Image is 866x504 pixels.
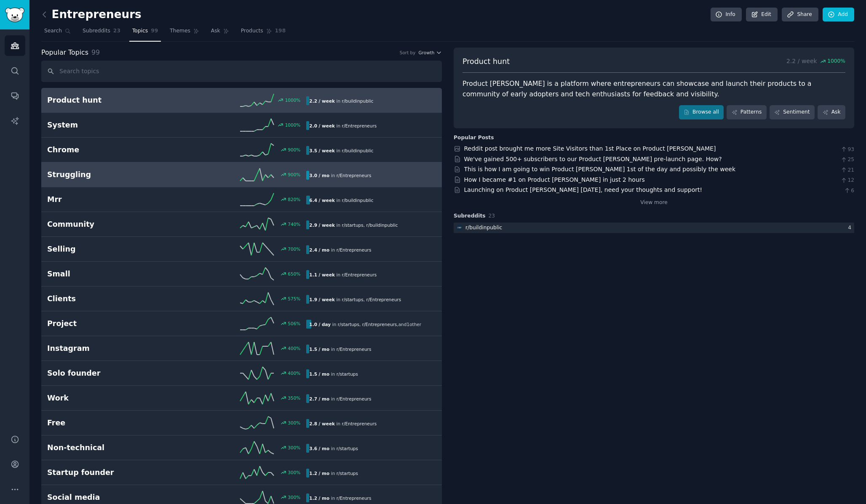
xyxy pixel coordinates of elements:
[47,194,177,205] h2: Mrr
[782,8,818,22] a: Share
[288,196,300,202] div: 820 %
[464,176,645,183] a: How I became #1 on Product [PERSON_NAME] in just 2 hours
[91,48,100,56] span: 99
[840,146,854,154] span: 93
[464,186,703,193] a: Launching on Product [PERSON_NAME] [DATE], need your thoughts and support!
[288,345,300,351] div: 400 %
[337,396,372,401] span: r/ Entrepreneurs
[288,147,300,153] div: 900 %
[397,322,398,327] span: ,
[454,223,854,233] a: buildinpublicr/buildinpublic4
[41,311,442,336] a: Project506%1.0 / dayin r/startups,r/Entrepreneurs,and1other
[309,123,335,128] b: 2.0 / week
[366,223,398,228] span: r/ buildinpublic
[342,198,374,203] span: r/ buildinpublic
[454,134,494,142] div: Popular Posts
[364,297,365,302] span: ,
[47,492,177,503] h2: Social media
[47,368,177,379] h2: Solo founder
[285,122,301,128] div: 1000 %
[840,177,854,184] span: 12
[306,245,374,254] div: in
[309,446,329,451] b: 3.6 / mo
[309,173,329,178] b: 3.0 / mo
[309,371,329,377] b: 1.5 / mo
[359,322,361,327] span: ,
[288,395,300,401] div: 350 %
[47,244,177,255] h2: Selling
[309,98,335,103] b: 2.2 / week
[309,223,335,228] b: 2.9 / week
[167,24,202,42] a: Themes
[129,24,161,42] a: Topics99
[306,196,376,204] div: in
[306,171,374,180] div: in
[41,88,442,113] a: Product hunt1000%2.2 / weekin r/buildinpublic
[848,224,854,232] div: 4
[462,79,845,99] div: Product [PERSON_NAME] is a platform where entrepreneurs can showcase and launch their products to...
[337,371,358,377] span: r/ startups
[41,262,442,286] a: Small650%1.1 / weekin r/Entrepreneurs
[366,297,401,302] span: r/ Entrepreneurs
[47,120,177,130] h2: System
[47,443,177,453] h2: Non-technical
[288,470,300,475] div: 300 %
[489,213,495,219] span: 23
[306,493,374,502] div: in
[47,95,177,106] h2: Product hunt
[309,247,329,252] b: 2.4 / mo
[306,96,376,105] div: in
[41,48,88,58] span: Popular Topics
[47,219,177,230] h2: Community
[41,286,442,311] a: Clients575%1.9 / weekin r/startups,r/Entrepreneurs
[113,27,120,35] span: 23
[132,27,148,35] span: Topics
[306,121,380,130] div: in
[454,212,486,220] span: Subreddits
[342,297,364,302] span: r/ startups
[309,347,329,352] b: 1.5 / mo
[400,50,416,56] div: Sort by
[275,27,286,35] span: 198
[309,396,329,401] b: 2.7 / mo
[679,105,724,119] a: Browse all
[47,170,177,180] h2: Struggling
[41,61,442,82] input: Search topics
[462,56,510,67] span: Product hunt
[464,156,722,162] a: We've gained 500+ subscribers to our Product [PERSON_NAME] pre-launch page. How?
[306,444,361,453] div: in
[285,97,301,103] div: 1000 %
[306,320,424,329] div: in
[151,27,158,35] span: 99
[746,8,778,22] a: Edit
[288,296,300,302] div: 575 %
[238,24,289,42] a: Products198
[342,98,374,103] span: r/ buildinpublic
[41,411,442,435] a: Free300%2.8 / weekin r/Entrepreneurs
[288,246,300,252] div: 700 %
[337,446,358,451] span: r/ startups
[827,58,845,65] span: 1000 %
[727,105,766,119] a: Patterns
[337,247,372,252] span: r/ Entrepreneurs
[83,27,110,35] span: Subreddits
[342,223,364,228] span: r/ startups
[47,393,177,403] h2: Work
[364,223,365,228] span: ,
[47,294,177,304] h2: Clients
[309,148,335,153] b: 3.5 / week
[47,418,177,428] h2: Free
[47,467,177,478] h2: Startup founder
[840,167,854,174] span: 21
[309,496,329,501] b: 1.2 / mo
[342,148,374,153] span: r/ buildinpublic
[41,237,442,262] a: Selling700%2.4 / moin r/Entrepreneurs
[288,370,300,376] div: 400 %
[41,24,74,42] a: Search
[288,172,300,178] div: 900 %
[337,173,372,178] span: r/ Entrepreneurs
[342,123,377,128] span: r/ Entrepreneurs
[47,343,177,354] h2: Instagram
[465,224,502,232] div: r/ buildinpublic
[337,496,372,501] span: r/ Entrepreneurs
